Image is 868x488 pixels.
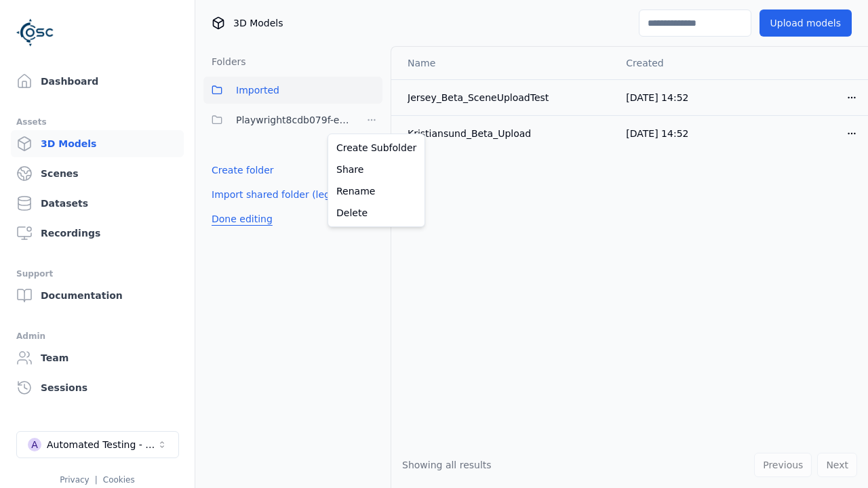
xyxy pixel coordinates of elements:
a: Rename [331,180,422,202]
a: Share [331,159,422,180]
a: Delete [331,202,422,224]
a: Create Subfolder [331,137,422,159]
